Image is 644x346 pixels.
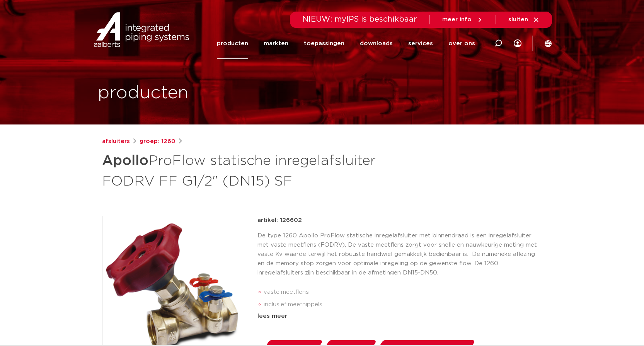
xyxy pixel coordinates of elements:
a: downloads [360,28,393,59]
a: over ons [448,28,475,59]
a: producten [217,28,248,59]
p: artikel: 126602 [257,216,302,225]
p: De type 1260 Apollo ProFlow statische inregelafsluiter met binnendraad is een inregelafsluiter me... [257,231,542,278]
a: groep: 1260 [140,137,175,146]
li: inclusief meetnippels [264,298,542,311]
li: vaste meetflens [264,286,542,298]
h1: producten [98,81,189,106]
a: markten [264,28,288,59]
div: lees meer [257,312,542,321]
a: meer info [442,16,483,23]
h1: ProFlow statische inregelafsluiter FODRV FF G1/2" (DN15) SF [102,149,392,191]
a: sluiten [508,16,540,23]
span: meer info [442,17,472,22]
span: sluiten [508,17,528,22]
strong: Apollo [102,154,148,168]
div: my IPS [514,28,521,59]
a: services [408,28,433,59]
a: afsluiters [102,137,130,146]
span: NIEUW: myIPS is beschikbaar [302,15,417,23]
nav: Menu [217,28,475,59]
a: toepassingen [304,28,344,59]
